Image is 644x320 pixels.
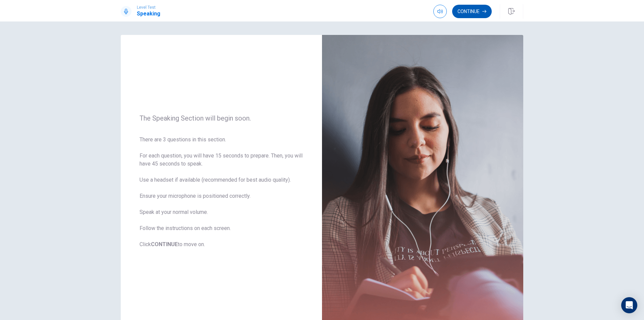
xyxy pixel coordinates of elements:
span: There are 3 questions in this section. For each question, you will have 15 seconds to prepare. Th... [140,136,303,248]
div: Open Intercom Messenger [621,297,637,313]
span: Level Test [137,5,160,10]
b: CONTINUE [151,241,178,247]
h1: Speaking [137,10,160,18]
button: Continue [452,5,492,18]
span: The Speaking Section will begin soon. [140,114,303,122]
